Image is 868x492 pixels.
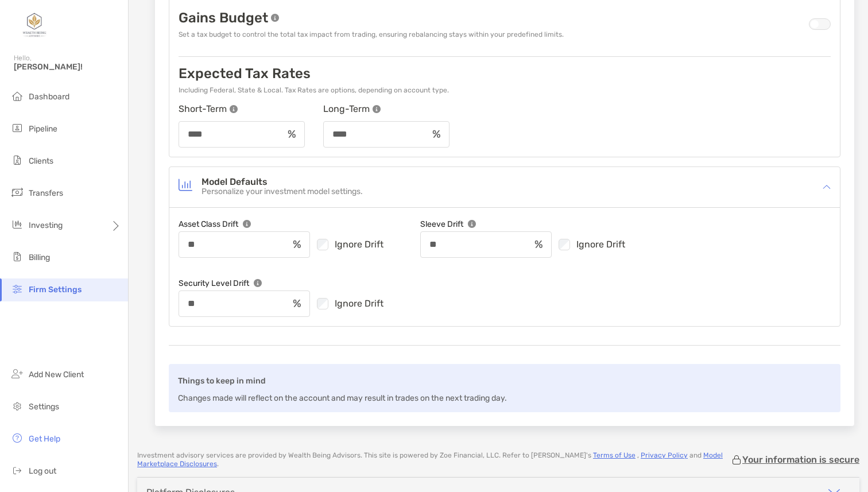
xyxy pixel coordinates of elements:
img: transfers icon [10,185,24,199]
h4: Model Defaults [201,177,363,187]
span: Get Help [29,434,60,444]
p: Changes made will reflect on the account and may result in trades on the next trading day. [178,391,507,405]
span: Settings [29,402,59,412]
img: icon arrow [823,183,831,191]
span: Log out [29,466,56,476]
img: input icon [293,240,301,249]
img: input icon [534,240,542,249]
p: Expected Tax Rates [179,65,311,82]
img: dashboard icon [10,89,24,103]
img: billing icon [10,250,24,264]
span: Billing [29,253,50,262]
img: settings icon [10,399,24,413]
img: pipeline icon [10,121,24,135]
img: input icon [288,130,296,138]
label: Ignore Drift [576,239,625,249]
span: [PERSON_NAME]! [14,62,121,72]
span: Clients [29,156,53,166]
img: input icon [293,299,301,308]
p: Asset Class Drift [179,217,238,231]
p: Personalize your investment model settings. [201,187,363,197]
div: icon arrowModel DefaultsModel DefaultsPersonalize your investment model settings. [169,167,840,207]
img: info tooltip [243,220,251,228]
a: Privacy Policy [641,451,688,459]
span: Add New Client [29,370,84,379]
img: add_new_client icon [10,367,24,381]
p: Sleeve Drift [420,217,463,231]
span: Investing [29,220,63,230]
p: Set a tax budget to control the total tax impact from trading, ensuring rebalancing stays within ... [179,30,564,39]
img: firm-settings icon [10,282,24,296]
a: Model Marketplace Disclosures [137,451,723,468]
img: info tooltip [254,279,262,287]
p: Security Level Drift [179,276,249,290]
img: get-help icon [10,431,24,445]
p: Short-Term [179,103,227,114]
img: info tooltip [373,105,381,113]
label: Ignore Drift [335,239,383,249]
span: Firm Settings [29,285,82,295]
label: Ignore Drift [335,299,383,308]
img: Model Defaults [179,178,192,192]
img: investing icon [10,218,24,231]
img: info tooltip [468,220,476,228]
span: Pipeline [29,124,57,134]
span: Transfers [29,188,63,198]
p: Gains Budget [179,10,268,26]
img: input icon [432,130,440,138]
span: Dashboard [29,92,69,102]
p: Investment advisory services are provided by Wealth Being Advisors . This site is powered by Zoe ... [137,451,731,468]
img: logout icon [10,463,24,477]
p: Your information is secure [742,454,859,465]
p: Including Federal, State & Local. Tax Rates are options, depending on account type. [179,86,449,95]
img: info tooltip [230,105,238,113]
p: Long-Term [323,103,370,114]
img: clients icon [10,153,24,167]
b: Things to keep in mind [178,376,266,386]
img: Zoe Logo [14,5,55,46]
img: info tooltip [271,14,279,22]
a: Terms of Use [593,451,635,459]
